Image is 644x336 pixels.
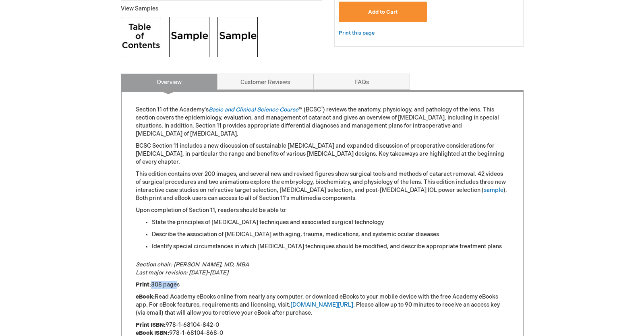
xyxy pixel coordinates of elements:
[121,74,217,90] a: Overview
[136,281,509,289] p: 308 pages
[136,269,228,276] em: Last major revision: [DATE]-[DATE]
[484,187,503,194] a: sample
[339,2,427,22] button: Add to Cart
[136,106,509,138] p: Section 11 of the Academy's ™ (BCSC ) reviews the anatomy, physiology, and pathology of the lens....
[136,170,509,202] p: This edition contains over 200 images, and several new and revised figures show surgical tools an...
[368,9,398,15] span: Add to Cart
[313,74,410,90] a: FAQs
[136,322,166,328] strong: Print ISBN:
[290,301,353,308] a: [DOMAIN_NAME][URL]
[121,17,161,57] img: Click to view
[136,281,151,288] strong: Print:
[136,293,155,300] strong: eBook:
[152,243,509,251] li: Identify special circumstances in which [MEDICAL_DATA] techniques should be modified, and describ...
[217,74,314,90] a: Customer Reviews
[339,28,375,38] a: Print this page
[152,231,509,239] li: Describe the association of [MEDICAL_DATA] with aging, trauma, medications, and systemic ocular d...
[136,261,249,268] em: Section chair: [PERSON_NAME], MD, MBA
[169,17,209,57] img: Click to view
[209,106,298,113] a: Basic and Clinical Science Course
[136,142,509,166] p: BCSC Section 11 includes a new discussion of sustainable [MEDICAL_DATA] and expanded discussion o...
[136,293,509,317] p: Read Academy eBooks online from nearly any computer, or download eBooks to your mobile device wit...
[217,17,258,57] img: Click to view
[321,106,323,111] sup: ®
[152,219,509,227] li: State the principles of [MEDICAL_DATA] techniques and associated surgical technology
[121,5,322,13] p: View Samples
[136,206,509,214] p: Upon completion of Section 11, readers should be able to:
